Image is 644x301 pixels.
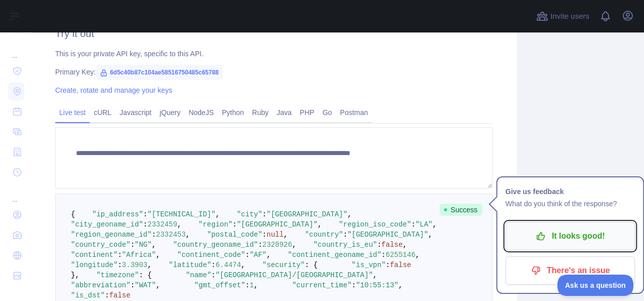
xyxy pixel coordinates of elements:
[207,231,262,239] span: "postal_code"
[55,104,90,121] a: Live test
[505,256,635,285] button: There's an issue
[416,220,433,229] span: "LA"
[117,261,122,269] span: :
[177,220,181,229] span: ,
[55,67,493,77] div: Primary Key:
[250,281,254,289] span: 1
[135,281,156,289] span: "WAT"
[216,271,373,279] span: "[GEOGRAPHIC_DATA]/[GEOGRAPHIC_DATA]"
[336,104,372,121] a: Postman
[267,251,271,259] span: ,
[152,241,156,249] span: ,
[339,220,411,229] span: "region_iso_code"
[177,251,245,259] span: "continent_code"
[55,49,493,59] div: This is your private API key, specific to this API.
[428,231,432,239] span: ,
[216,210,220,218] span: ,
[8,40,24,60] div: ...
[184,104,218,121] a: NodeJS
[71,231,152,239] span: "region_geoname_id"
[246,281,250,289] span: :
[131,241,135,249] span: :
[186,271,211,279] span: "name"
[92,210,143,218] span: "ip_address"
[169,261,211,269] span: "latitude"
[373,271,377,279] span: ,
[245,251,249,259] span: :
[211,261,215,269] span: :
[386,251,416,259] span: 6255146
[109,291,131,299] span: false
[105,291,109,299] span: :
[262,231,266,239] span: :
[71,281,131,289] span: "abbreviation"
[156,251,160,259] span: ,
[305,261,317,269] span: : {
[505,198,635,210] p: What do you think of the response?
[381,251,385,259] span: :
[71,210,75,218] span: {
[557,275,634,296] iframe: Toggle Customer Support
[211,271,215,279] span: :
[250,251,267,259] span: "AF"
[115,104,155,121] a: Javascript
[90,104,115,121] a: cURL
[262,210,266,218] span: :
[173,241,258,249] span: "country_geoname_id"
[550,11,589,22] span: Invite users
[317,220,321,229] span: ,
[71,251,117,259] span: "continent"
[313,241,377,249] span: "country_is_eu"
[432,220,436,229] span: ,
[318,104,336,121] a: Go
[505,185,635,198] h1: Give us feedback
[513,228,627,245] p: It looks good!
[147,220,177,229] span: 2332459
[122,251,156,259] span: "Africa"
[232,220,236,229] span: :
[96,271,139,279] span: "timezone"
[237,210,262,218] span: "city"
[284,231,288,239] span: ,
[147,261,151,269] span: ,
[390,261,411,269] span: false
[71,220,143,229] span: "city_geoname_id"
[8,183,24,204] div: ...
[117,251,122,259] span: :
[411,220,415,229] span: :
[55,26,493,41] h2: Try it out
[218,104,248,121] a: Python
[147,210,215,218] span: "[TECHNICAL_ID]"
[216,261,241,269] span: 6.4474
[237,220,318,229] span: "[GEOGRAPHIC_DATA]"
[198,220,232,229] span: "region"
[241,261,245,269] span: ,
[416,251,420,259] span: ,
[305,231,343,239] span: "country"
[71,271,79,279] span: },
[96,65,223,80] span: 6d5c40b87c104ae58516750485c65788
[262,261,305,269] span: "security"
[267,210,348,218] span: "[GEOGRAPHIC_DATA]"
[273,104,296,121] a: Java
[248,104,273,121] a: Ruby
[439,204,482,216] span: Success
[139,271,151,279] span: : {
[155,104,184,121] a: jQuery
[254,281,258,289] span: ,
[156,231,186,239] span: 2332453
[296,104,318,121] a: PHP
[131,281,135,289] span: :
[122,261,147,269] span: 3.3903
[347,210,351,218] span: ,
[143,210,147,218] span: :
[377,241,381,249] span: :
[513,262,627,279] p: There's an issue
[186,231,190,239] span: ,
[143,220,147,229] span: :
[288,251,382,259] span: "continent_geoname_id"
[534,8,591,24] button: Invite users
[352,281,356,289] span: :
[505,222,635,250] button: It looks good!
[156,281,160,289] span: ,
